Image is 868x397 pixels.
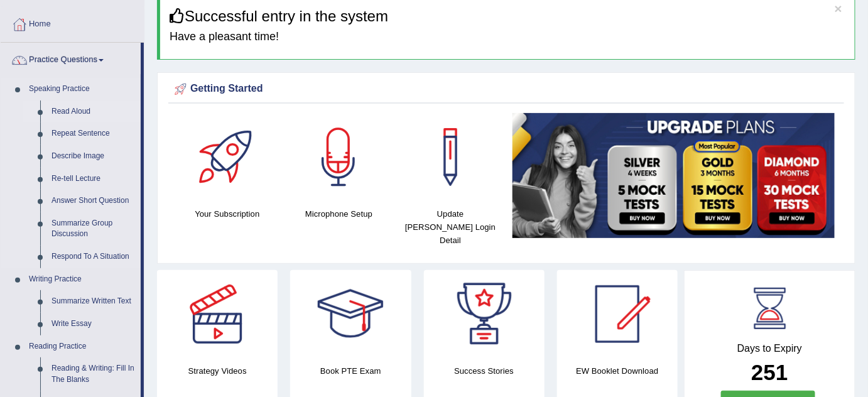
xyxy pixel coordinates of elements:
a: Read Aloud [46,101,141,123]
a: Reading Practice [23,335,141,358]
a: Answer Short Question [46,190,141,212]
h3: Successful entry in the system [170,8,845,24]
div: Getting Started [171,80,841,99]
h4: Your Subscription [178,207,277,220]
a: Writing Practice [23,268,141,291]
button: × [835,2,842,15]
h4: Days to Expiry [698,343,841,354]
b: 251 [751,360,788,384]
h4: Success Stories [424,364,545,378]
a: Repeat Sentence [46,122,141,145]
img: small5.jpg [513,113,835,238]
a: Respond To A Situation [46,246,141,268]
a: Re-tell Lecture [46,168,141,190]
h4: Microphone Setup [290,207,389,220]
h4: Update [PERSON_NAME] Login Detail [401,207,500,247]
a: Home [1,7,144,38]
h4: Have a pleasant time! [170,31,845,43]
h4: EW Booklet Download [557,364,678,378]
h4: Strategy Videos [157,364,278,378]
a: Practice Questions [1,43,141,74]
a: Speaking Practice [23,78,141,101]
h4: Book PTE Exam [290,364,411,378]
a: Reading & Writing: Fill In The Blanks [46,357,141,391]
a: Describe Image [46,145,141,168]
a: Summarize Group Discussion [46,212,141,246]
a: Summarize Written Text [46,290,141,313]
a: Write Essay [46,313,141,335]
